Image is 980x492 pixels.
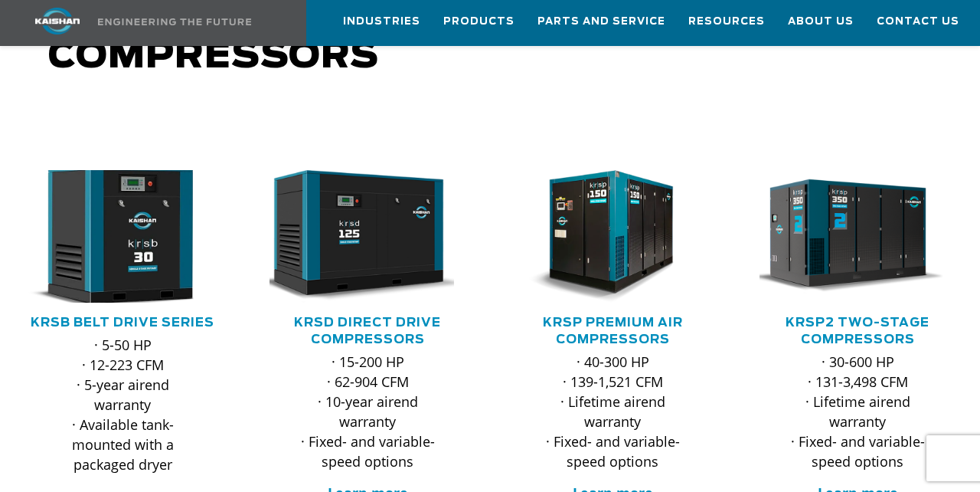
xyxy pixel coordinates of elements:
img: Engineering the future [98,18,251,25]
div: krsp350 [759,170,955,303]
img: krsb30 [3,163,219,309]
a: KRSD Direct Drive Compressors [294,317,441,346]
a: KRSB Belt Drive Series [31,317,214,329]
a: KRSP Premium Air Compressors [543,317,683,346]
a: Parts and Service [537,1,665,42]
span: Parts and Service [537,13,665,31]
img: krsp350 [748,170,944,303]
span: Contact Us [877,13,959,31]
span: About Us [788,13,854,31]
img: krsd125 [258,170,454,303]
a: About Us [788,1,854,42]
span: Products [443,13,514,31]
a: Contact Us [877,1,959,42]
div: krsb30 [24,170,220,303]
div: krsd125 [269,170,465,303]
div: krsp150 [514,170,710,303]
span: Resources [688,13,765,31]
span: Industries [343,13,420,31]
img: krsp150 [503,170,699,303]
a: Industries [343,1,420,42]
p: · 40-300 HP · 139-1,521 CFM · Lifetime airend warranty · Fixed- and variable-speed options [545,352,680,471]
a: Resources [688,1,765,42]
p: · 15-200 HP · 62-904 CFM · 10-year airend warranty · Fixed- and variable-speed options [300,352,435,471]
a: Products [443,1,514,42]
p: · 30-600 HP · 131-3,498 CFM · Lifetime airend warranty · Fixed- and variable-speed options [790,352,925,471]
a: KRSP2 Two-Stage Compressors [786,317,929,346]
